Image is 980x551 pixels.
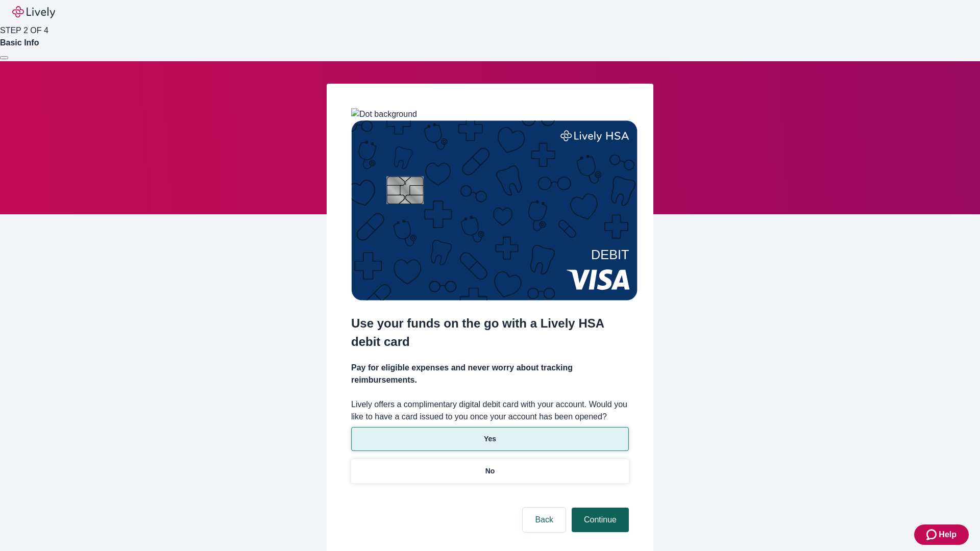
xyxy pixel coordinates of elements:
[926,529,939,541] svg: Zendesk support icon
[939,529,957,541] span: Help
[351,120,638,300] img: Debit card
[12,6,55,18] img: Lively
[914,524,969,545] button: Zendesk support iconHelp
[572,508,629,532] button: Continue
[351,398,629,423] label: Lively offers a complimentary digital debit card with your account. Would you like to have a card...
[485,466,495,477] p: No
[351,108,417,120] img: Dot background
[484,434,496,444] p: Yes
[351,314,629,351] h2: Use your funds on the go with a Lively HSA debit card
[351,427,629,451] button: Yes
[351,362,629,386] h4: Pay for eligible expenses and never worry about tracking reimbursements.
[351,459,629,483] button: No
[523,508,566,532] button: Back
